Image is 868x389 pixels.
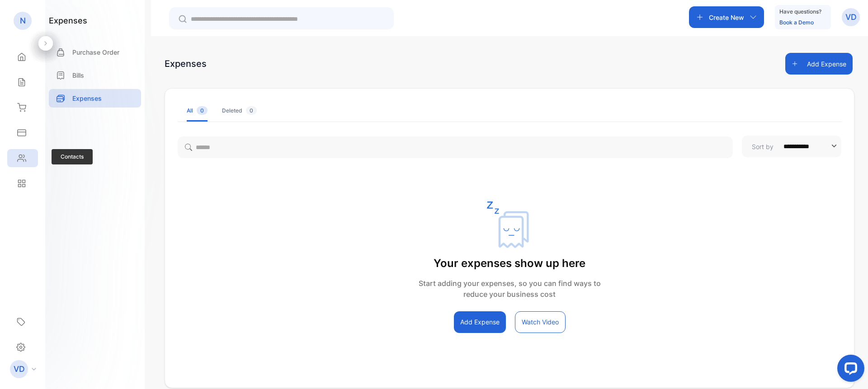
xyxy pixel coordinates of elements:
p: Expenses [72,94,102,103]
p: Your expenses show up here [419,255,601,272]
p: Bills [72,70,84,80]
button: VD [842,6,860,28]
button: Watch Video [515,311,566,333]
a: Expenses [49,89,141,108]
a: Purchase Order [49,43,141,61]
div: All [187,107,208,115]
iframe: LiveChat chat widget [830,351,868,389]
h1: expenses [49,14,87,27]
p: Sort by [752,142,774,151]
p: Have questions? [779,7,821,16]
p: VD [845,11,857,23]
p: VD [14,363,25,375]
p: Start adding your expenses, so you can find ways to reduce your business cost [419,278,601,300]
div: Deleted [222,107,257,115]
button: Sort by [742,136,841,157]
a: Bills [49,66,141,84]
p: Create New [709,13,744,22]
p: Purchase Order [72,47,119,57]
span: 0 [246,106,257,115]
a: Book a Demo [779,19,814,26]
span: Contacts [52,149,93,164]
button: Create New [689,6,764,28]
span: 0 [197,106,208,115]
img: empty state [487,202,532,248]
button: Add Expense [785,53,853,75]
div: Expenses [165,57,207,70]
p: N [20,15,26,27]
button: Add Expense [454,311,506,333]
